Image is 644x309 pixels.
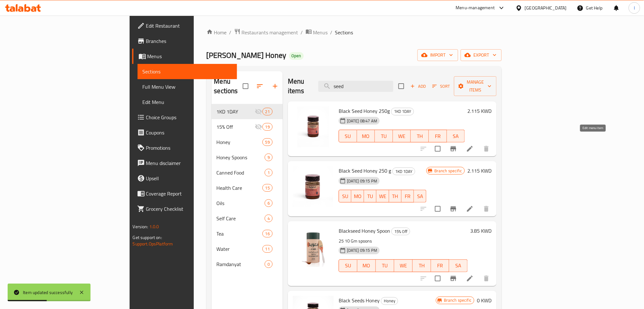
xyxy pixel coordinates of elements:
[132,140,237,155] a: Promotions
[217,154,265,161] div: Honey Spoons
[479,201,494,216] button: delete
[212,134,283,150] div: Honey59
[217,245,262,253] span: Water
[265,216,272,222] span: 4
[344,118,380,124] span: [DATE] 08:47 AM
[379,192,386,201] span: WE
[212,211,283,226] div: Self Care4
[634,4,635,11] span: I
[306,28,328,37] a: Menus
[212,257,283,272] div: Ramdanyat0
[466,51,497,59] span: export
[318,81,393,92] input: search
[132,110,237,125] a: Choice Groups
[146,190,232,197] span: Coverage Report
[389,190,402,203] button: TH
[429,130,447,142] button: FR
[132,125,237,140] a: Coupons
[431,132,444,141] span: FR
[381,297,398,305] div: Honey
[466,275,474,282] a: Edit menu item
[217,123,255,131] span: 15% Off
[393,130,411,142] button: WE
[364,190,376,203] button: TU
[289,52,304,60] div: Open
[393,168,415,175] span: 1KD 1DAY
[263,185,272,191] span: 15
[342,261,355,270] span: SU
[454,76,497,96] button: Manage items
[132,186,237,201] a: Coverage Report
[265,200,272,206] span: 6
[207,28,502,37] nav: breadcrumb
[392,228,410,235] span: 15% Off
[431,259,450,272] button: FR
[217,138,262,146] span: Honey
[392,192,399,201] span: TH
[132,171,237,186] a: Upsell
[217,184,262,192] div: Health Care
[441,297,474,303] span: Branch specific
[431,202,444,216] span: Select to update
[242,29,298,36] span: Restaurants management
[415,261,429,270] span: TH
[255,108,262,115] svg: Inactive section
[375,130,393,142] button: TU
[265,215,273,222] div: items
[377,132,390,141] span: TU
[342,192,349,201] span: SU
[146,113,232,121] span: Choice Groups
[262,108,273,115] div: items
[146,37,232,45] span: Branches
[339,226,390,236] span: Blackseed Honey Spoon
[263,124,272,130] span: 19
[404,192,411,201] span: FR
[461,49,502,61] button: export
[265,260,273,268] div: items
[357,130,375,142] button: MO
[446,141,461,156] button: Branch-specific-item
[449,259,468,272] button: SA
[263,139,272,145] span: 59
[402,190,414,203] button: FR
[391,108,414,115] div: 1KD 1DAY
[265,170,272,176] span: 1
[339,130,357,142] button: SU
[146,129,232,136] span: Coupons
[146,175,232,182] span: Upsell
[293,166,334,207] img: Black Seed Honey 250 g
[217,199,265,207] div: Oils
[212,165,283,180] div: Canned Food1
[344,178,380,184] span: [DATE] 09:15 PM
[217,260,265,268] span: Ramdanyat
[132,18,237,33] a: Edit Restaurant
[146,22,232,30] span: Edit Restaurant
[351,190,364,203] button: MO
[434,261,447,270] span: FR
[143,83,232,91] span: Full Menu View
[339,296,380,305] span: Black Seeds Honey
[239,79,252,93] span: Select all sections
[391,108,414,115] span: 1KD 1DAY
[456,4,495,12] div: Menu-management
[217,230,262,237] div: Tea
[138,79,237,94] a: Full Menu View
[147,52,232,60] span: Menus
[262,230,273,237] div: items
[459,78,491,94] span: Manage items
[446,201,461,216] button: Branch-specific-item
[212,226,283,241] div: Tea16
[339,190,351,203] button: SU
[138,94,237,110] a: Edit Menu
[395,79,408,93] span: Select section
[268,79,283,94] button: Add section
[467,166,491,175] h6: 2.115 KWD
[417,49,458,61] button: import
[408,81,428,91] button: Add
[397,261,410,270] span: WE
[335,29,353,36] span: Sections
[149,223,159,231] span: 1.0.0
[133,233,162,242] span: Get support on:
[217,169,265,176] span: Canned Food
